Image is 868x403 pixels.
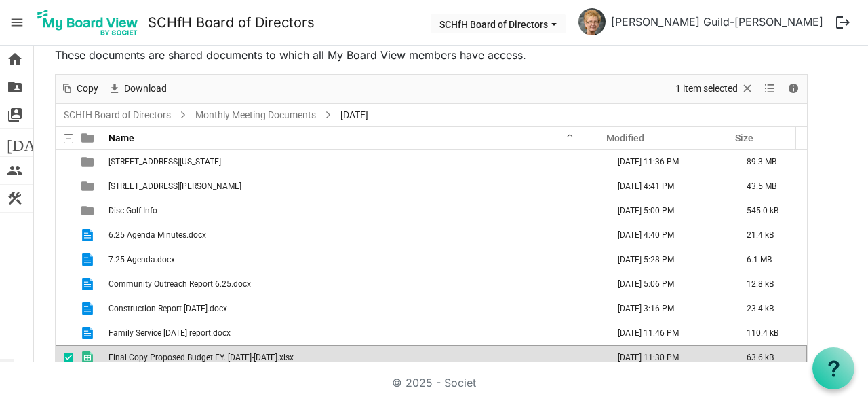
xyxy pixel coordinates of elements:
div: Download [103,75,172,103]
td: is template cell column header type [73,296,104,321]
div: Details [782,75,805,103]
td: checkbox [56,272,73,296]
td: Disc Golf Info is template cell column header Name [104,198,604,223]
button: SCHfH Board of Directors dropdownbutton [431,14,566,33]
td: July 10, 2025 4:40 PM column header Modified [604,223,732,247]
span: Copy [75,80,100,97]
td: checkbox [56,321,73,345]
td: checkbox [56,223,73,247]
span: construction [7,185,23,212]
td: checkbox [56,150,73,174]
span: 1 item selected [674,80,739,97]
td: July 13, 2025 11:36 PM column header Modified [604,150,732,174]
td: July 14, 2025 5:06 PM column header Modified [604,272,732,296]
span: [DATE] [338,107,371,124]
span: people [7,157,23,184]
a: SCHfH Board of Directors [148,9,315,36]
div: View [759,75,782,103]
td: Family Service June 2025 report.docx is template cell column header Name [104,321,604,345]
span: Family Service [DATE] report.docx [108,328,231,338]
td: is template cell column header type [73,198,104,223]
span: Size [735,133,753,143]
p: These documents are shared documents to which all My Board View members have access. [55,47,808,63]
td: July 15, 2025 5:00 PM column header Modified [604,198,732,223]
span: home [7,46,23,73]
span: Name [108,133,134,143]
td: is template cell column header type [73,321,104,345]
div: Clear selection [671,75,759,103]
td: 110.4 kB is template cell column header Size [732,321,807,345]
td: 89.3 MB is template cell column header Size [732,150,807,174]
button: Details [785,80,803,97]
button: Download [106,80,170,97]
td: July 13, 2025 11:46 PM column header Modified [604,321,732,345]
div: Copy [56,75,103,103]
span: switch_account [7,101,23,128]
img: OdoFlBhvpqldIb-P7DSP__0e_FQEGjDop-zdg6bAjxMQkRQHUP05SVAWdTjSztsLK7yiDQnaGncWXRcj43Amrg_thumb.png [578,8,606,35]
td: checkbox [56,345,73,370]
td: checkbox [56,174,73,198]
span: [STREET_ADDRESS][PERSON_NAME] [108,181,241,191]
td: July 13, 2025 11:30 PM column header Modified [604,345,732,370]
span: Final Copy Proposed Budget FY. [DATE]-[DATE].xlsx [108,353,294,362]
span: 7.25 Agenda.docx [108,255,175,264]
td: checkbox [56,296,73,321]
td: is template cell column header type [73,223,104,247]
span: folder_shared [7,73,23,101]
a: Monthly Meeting Documents [193,107,319,124]
td: 6.1 MB is template cell column header Size [732,247,807,272]
td: is template cell column header type [73,345,104,370]
td: 63.6 kB is template cell column header Size [732,345,807,370]
button: logout [829,8,857,37]
td: 21.4 kB is template cell column header Size [732,223,807,247]
td: checkbox [56,247,73,272]
td: 43.5 MB is template cell column header Size [732,174,807,198]
a: [PERSON_NAME] Guild-[PERSON_NAME] [606,8,829,35]
td: Construction Report July 2025.docx is template cell column header Name [104,296,604,321]
td: is template cell column header type [73,272,104,296]
td: 91 Hartshorn St Hornell is template cell column header Name [104,174,604,198]
button: Selection [673,80,757,97]
span: [DATE] [7,129,59,156]
td: is template cell column header type [73,174,104,198]
span: [STREET_ADDRESS][US_STATE] [108,157,221,167]
a: My Board View Logo [33,5,148,39]
td: Community Outreach Report 6.25.docx is template cell column header Name [104,272,604,296]
td: is template cell column header type [73,247,104,272]
span: 6.25 Agenda Minutes.docx [108,230,206,240]
span: Community Outreach Report 6.25.docx [108,279,251,289]
span: Construction Report [DATE].docx [108,304,227,313]
td: 12.8 kB is template cell column header Size [732,272,807,296]
td: July 14, 2025 5:28 PM column header Modified [604,247,732,272]
span: menu [4,10,30,35]
td: 23.4 kB is template cell column header Size [732,296,807,321]
td: July 13, 2025 4:41 PM column header Modified [604,174,732,198]
button: Copy [58,80,101,97]
a: © 2025 - Societ [392,376,476,389]
td: 11 W Washington St Bath is template cell column header Name [104,150,604,174]
a: SCHfH Board of Directors [61,107,174,124]
td: 545.0 kB is template cell column header Size [732,198,807,223]
button: View dropdownbutton [762,80,778,97]
span: Disc Golf Info [108,206,157,215]
img: My Board View Logo [33,5,142,39]
td: Final Copy Proposed Budget FY. 2025-2026.xlsx is template cell column header Name [104,345,604,370]
span: Modified [606,133,644,143]
td: is template cell column header type [73,150,104,174]
td: 6.25 Agenda Minutes.docx is template cell column header Name [104,223,604,247]
td: July 11, 2025 3:16 PM column header Modified [604,296,732,321]
td: 7.25 Agenda.docx is template cell column header Name [104,247,604,272]
td: checkbox [56,198,73,223]
span: Download [123,80,168,97]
